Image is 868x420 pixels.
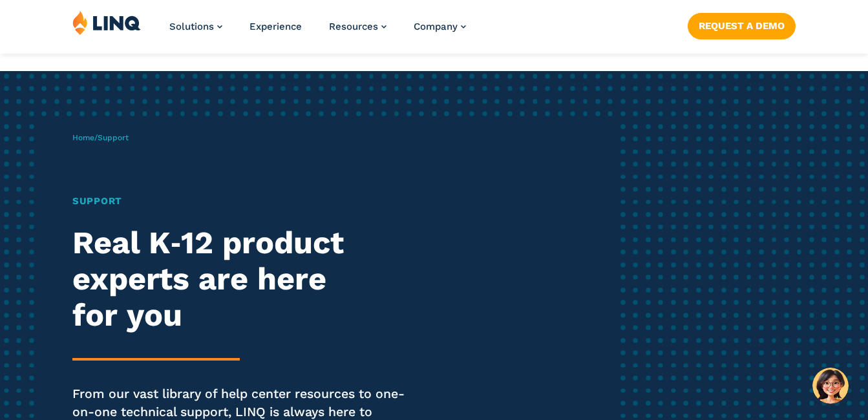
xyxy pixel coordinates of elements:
h1: Support [72,194,407,208]
a: Request a Demo [688,13,796,39]
a: Experience [249,21,302,32]
span: Solutions [169,21,214,32]
button: Hello, have a question? Let’s chat. [812,368,849,404]
span: Resources [329,21,378,32]
nav: Button Navigation [688,10,796,39]
a: Home [72,133,94,142]
span: / [72,133,129,142]
img: LINQ | K‑12 Software [72,10,141,35]
span: Company [414,21,458,32]
span: Support [98,133,129,142]
a: Company [414,21,466,32]
nav: Primary Navigation [169,10,466,53]
a: Resources [329,21,386,32]
a: Solutions [169,21,222,32]
h2: Real K‑12 product experts are here for you [72,225,407,333]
